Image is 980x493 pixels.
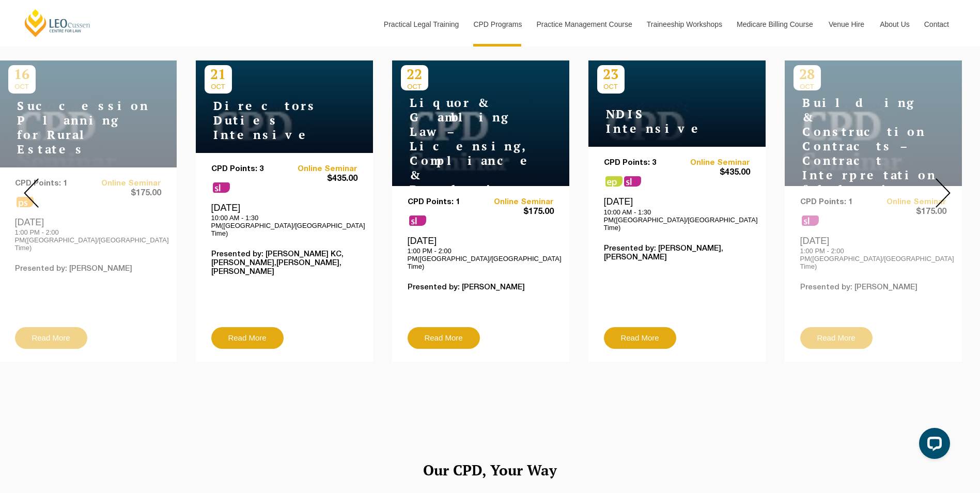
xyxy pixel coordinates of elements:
h4: NDIS Intensive [597,107,726,136]
iframe: LiveChat chat widget [911,424,954,467]
a: Practice Management Course [529,2,639,47]
h2: Our CPD, Your Way [196,457,785,483]
a: Read More [211,327,284,349]
img: Next [936,178,951,208]
a: Practical Legal Training [376,2,466,47]
a: Contact [916,2,957,47]
span: sl [624,176,641,187]
p: Presented by: [PERSON_NAME] KC,[PERSON_NAME],[PERSON_NAME],[PERSON_NAME] [211,250,357,276]
a: Traineeship Workshops [639,2,729,47]
span: $435.00 [284,174,357,184]
div: [DATE] [211,202,357,237]
a: Online Seminar [480,198,554,207]
p: 1:00 PM - 2:00 PM([GEOGRAPHIC_DATA]/[GEOGRAPHIC_DATA] Time) [408,247,554,270]
span: OCT [597,83,625,90]
span: $175.00 [480,207,554,218]
a: About Us [872,2,916,47]
span: OCT [205,83,232,90]
span: sl [213,182,230,193]
a: Online Seminar [677,159,750,167]
img: Prev [24,178,39,208]
p: 23 [597,65,625,83]
p: 22 [401,65,428,83]
span: sl [409,215,426,226]
p: 10:00 AM - 1:30 PM([GEOGRAPHIC_DATA]/[GEOGRAPHIC_DATA] Time) [604,208,750,232]
p: CPD Points: 3 [211,165,285,174]
h4: Liquor & Gambling Law – Licensing, Compliance & Regulations [401,96,530,197]
a: Read More [408,327,480,349]
p: 21 [205,65,232,83]
a: [PERSON_NAME] Centre for Law [23,8,92,38]
span: $435.00 [677,167,750,178]
div: [DATE] [408,235,554,270]
p: Presented by: [PERSON_NAME] [408,283,554,292]
a: Medicare Billing Course [729,2,821,47]
p: Presented by: [PERSON_NAME],[PERSON_NAME] [604,244,750,262]
p: CPD Points: 3 [604,159,677,167]
a: Read More [604,327,676,349]
a: Online Seminar [284,165,357,174]
h4: Directors Duties Intensive [205,99,334,142]
span: OCT [401,83,428,90]
div: [DATE] [604,196,750,231]
p: CPD Points: 1 [408,198,481,207]
a: CPD Programs [465,2,528,47]
span: ps [605,176,623,187]
a: Venue Hire [821,2,872,47]
p: 10:00 AM - 1:30 PM([GEOGRAPHIC_DATA]/[GEOGRAPHIC_DATA] Time) [211,214,357,237]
